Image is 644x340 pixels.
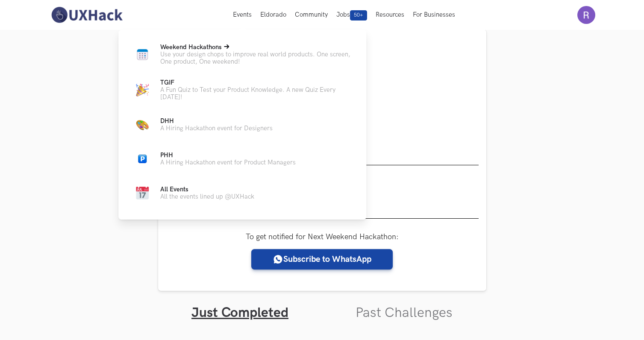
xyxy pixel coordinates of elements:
img: Calendar new [136,48,149,61]
a: Just Completed [191,305,288,321]
a: ParkingPHHA Hiring Hackathon event for Product Managers [132,149,353,169]
label: To get notified for Next Weekend Hackathon: [246,232,399,241]
ul: Tabs Interface [158,291,486,321]
span: DHH [160,117,174,125]
p: Use your design chops to improve real world products. One screen, One product, One weekend! [160,51,353,65]
a: Past Challenges [356,305,453,321]
img: Calendar [136,187,149,199]
a: Color PaletteDHHA Hiring Hackathon event for Designers [132,114,353,135]
p: A Fun Quiz to Test your Product Knowledge. A new Quiz Every [DATE]! [160,86,353,101]
span: TGIF [160,79,174,86]
img: UXHack-logo.png [49,6,125,24]
p: All the events lined up @UXHack [160,193,254,200]
a: Calendar newWeekend HackathonsUse your design chops to improve real world products. One screen, O... [132,44,353,65]
p: A Hiring Hackathon event for Designers [160,125,273,132]
span: PHH [160,152,173,159]
a: CalendarAll EventsAll the events lined up @UXHack [132,183,353,203]
img: Party cap [136,84,149,97]
img: Parking [138,155,147,163]
p: A Hiring Hackathon event for Product Managers [160,159,296,166]
a: Party capTGIFA Fun Quiz to Test your Product Knowledge. A new Quiz Every [DATE]! [132,79,353,101]
img: Color Palette [136,118,149,131]
span: 50+ [350,10,367,21]
a: Subscribe to WhatsApp [251,249,393,270]
img: Your profile pic [577,6,595,24]
span: Weekend Hackathons [160,44,222,51]
span: All Events [160,186,188,193]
